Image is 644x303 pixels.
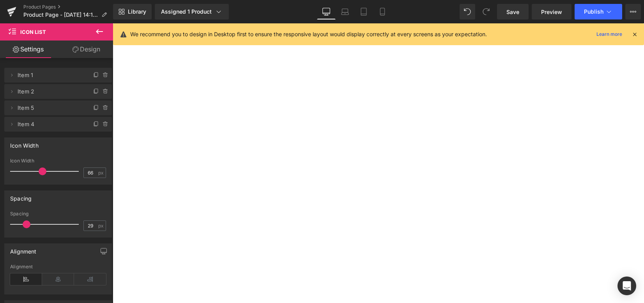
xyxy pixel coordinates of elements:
[10,264,106,270] div: Alignment
[98,223,105,228] span: px
[460,4,475,19] button: Undo
[478,4,494,19] button: Redo
[113,23,644,303] iframe: To enrich screen reader interactions, please activate Accessibility in Grammarly extension settings
[10,158,106,164] div: Icon Width
[354,4,373,19] a: Tablet
[10,211,106,217] div: Spacing
[10,244,37,255] div: Alignment
[625,4,641,19] button: More
[113,4,152,19] a: New Library
[373,4,392,19] a: Mobile
[317,4,336,19] a: Desktop
[506,8,519,16] span: Save
[336,4,354,19] a: Laptop
[130,30,487,39] p: We recommend you to design in Desktop first to ensure the responsive layout would display correct...
[575,4,622,19] button: Publish
[18,117,83,132] span: Item 4
[18,68,83,83] span: Item 1
[617,277,636,295] div: Open Intercom Messenger
[128,8,146,15] span: Library
[20,29,46,35] span: Icon List
[23,4,113,10] a: Product Pages
[584,9,603,15] span: Publish
[532,4,571,19] a: Preview
[98,170,105,175] span: px
[593,30,625,39] a: Learn more
[18,84,83,99] span: Item 2
[10,191,32,202] div: Spacing
[23,12,98,18] span: Product Page - [DATE] 14:19:05
[541,8,562,16] span: Preview
[10,138,39,149] div: Icon Width
[161,8,223,16] div: Assigned 1 Product
[18,100,83,115] span: Item 5
[58,41,115,58] a: Design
